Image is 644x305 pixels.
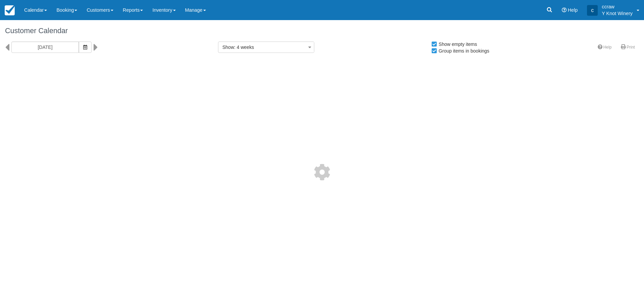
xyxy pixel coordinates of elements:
[431,48,495,53] span: Group items in bookings
[5,5,15,15] img: checkfront-main-nav-mini-logo.png
[602,3,633,10] p: ccraw
[5,27,639,35] h1: Customer Calendar
[594,43,616,52] a: Help
[431,46,494,56] label: Group items in bookings
[587,5,598,16] div: c
[222,45,234,50] span: Show
[431,39,481,49] label: Show empty items
[234,45,254,50] span: : 4 weeks
[431,42,482,46] span: Show empty items
[562,8,567,12] i: Help
[617,43,639,52] a: Print
[568,7,578,13] span: Help
[218,42,314,53] button: Show: 4 weeks
[602,10,633,17] p: Y Knot Winery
